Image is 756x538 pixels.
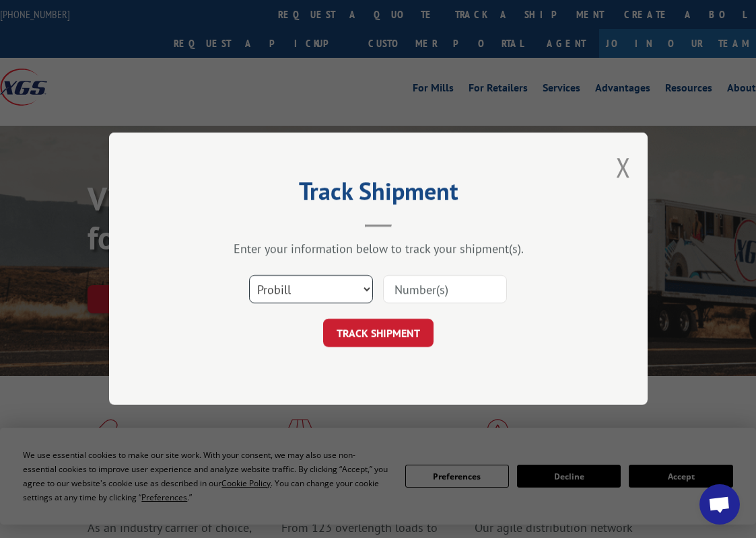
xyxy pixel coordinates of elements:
[176,241,580,257] div: Enter your information below to track your shipment(s).
[616,149,631,185] button: Close modal
[176,182,580,207] h2: Track Shipment
[323,319,434,348] button: TRACK SHIPMENT
[383,276,507,304] input: Number(s)
[699,484,740,525] div: Open chat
